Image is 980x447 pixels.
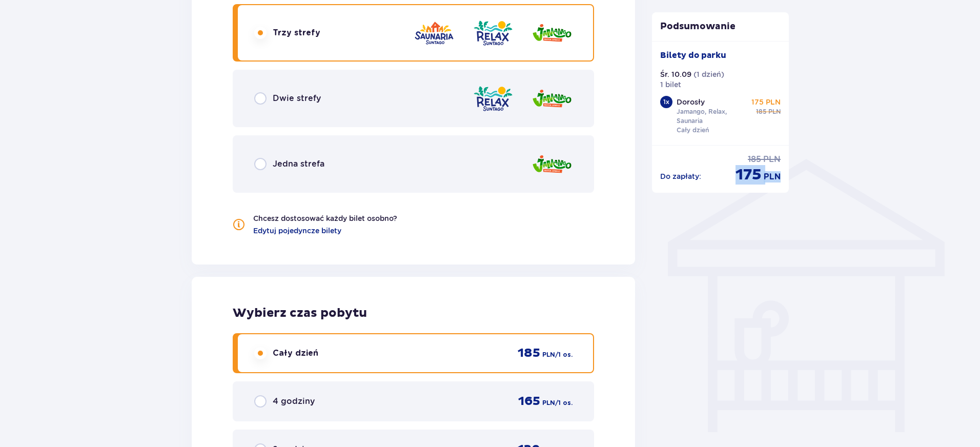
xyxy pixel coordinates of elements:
[677,107,747,126] p: Jamango, Relax, Saunaria
[273,158,324,170] p: Jedna strefa
[253,213,397,223] p: Chcesz dostosować każdy bilet osobno?
[414,18,455,48] img: zone logo
[532,150,573,179] img: zone logo
[273,93,321,104] p: Dwie strefy
[532,84,573,113] img: zone logo
[233,306,594,321] p: Wybierz czas pobytu
[660,50,726,61] p: Bilety do parku
[768,107,781,116] p: PLN
[677,126,709,135] p: Cały dzień
[473,84,514,113] img: zone logo
[693,69,724,79] p: ( 1 dzień )
[518,346,540,361] p: 185
[273,396,315,407] p: 4 godziny
[751,97,781,107] p: 175 PLN
[660,96,672,108] div: 1 x
[542,350,555,359] p: PLN
[736,165,762,185] p: 175
[748,154,761,165] p: 185
[532,18,573,48] img: zone logo
[273,348,318,359] p: Cały dzień
[756,107,766,116] p: 185
[555,398,573,408] p: / 1 os.
[473,18,514,48] img: zone logo
[652,21,789,33] p: Podsumowanie
[273,27,320,38] p: Trzy strefy
[660,69,691,79] p: Śr. 10.09
[518,394,540,409] p: 165
[660,171,701,181] p: Do zapłaty :
[555,350,573,359] p: / 1 os.
[542,398,555,408] p: PLN
[677,97,705,107] p: Dorosły
[660,79,681,90] p: 1 bilet
[253,226,341,236] a: Edytuj pojedyncze bilety
[763,154,781,165] p: PLN
[764,171,781,182] p: PLN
